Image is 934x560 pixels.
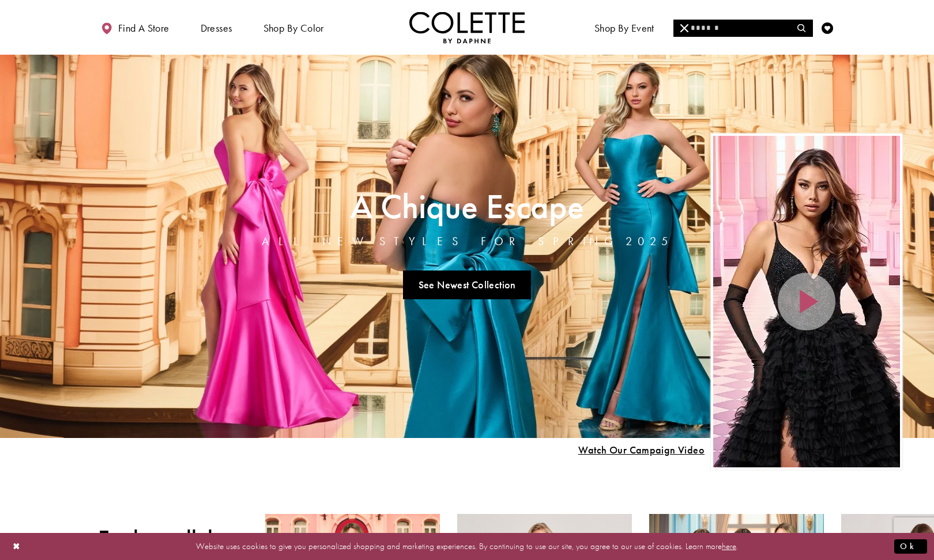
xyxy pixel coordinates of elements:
input: Search [673,20,812,37]
ul: Slider Links [258,266,676,304]
a: here [722,540,736,552]
a: Meet the designer [683,12,768,43]
span: Shop by color [261,12,327,43]
button: Submit Dialog [894,539,927,554]
span: Shop by color [263,22,324,34]
span: Find a store [118,22,170,34]
a: Visit Home Page [409,12,525,43]
a: See Newest Collection A Chique Escape All New Styles For Spring 2025 [403,271,531,299]
a: Find a store [98,12,172,43]
span: Shop By Event [592,12,657,43]
span: Shop By Event [594,22,654,34]
button: Close Dialog [7,536,27,557]
a: Check Wishlist [819,12,836,43]
div: Search form [673,20,813,37]
span: Dresses [198,12,235,43]
a: Toggle search [793,12,811,43]
button: Submit Search [790,20,812,37]
p: Website uses cookies to give you personalized shopping and marketing experiences. By continuing t... [83,539,851,554]
span: Dresses [201,22,232,34]
span: Play Slide #15 Video [578,444,705,456]
button: Close Search [673,20,696,37]
img: Colette by Daphne [409,12,525,43]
